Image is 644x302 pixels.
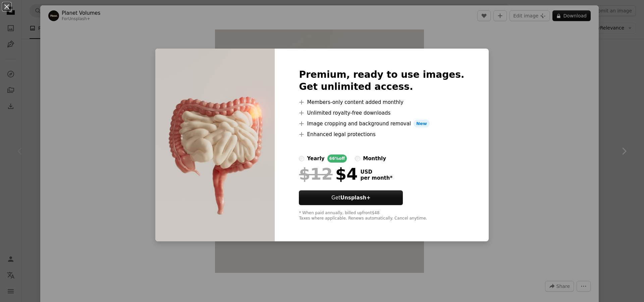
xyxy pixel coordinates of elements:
li: Enhanced legal protections [299,130,464,138]
li: Members-only content added monthly [299,98,464,106]
span: $12 [299,165,332,183]
div: monthly [363,155,386,163]
img: premium_photo-1719618681951-3d59041d9815 [155,49,275,242]
span: USD [360,169,392,175]
input: monthly [355,156,360,161]
span: New [414,120,430,128]
span: per month * [360,175,392,181]
input: yearly66%off [299,156,304,161]
div: 66% off [327,155,347,163]
button: GetUnsplash+ [299,190,403,205]
strong: Unsplash+ [340,195,371,201]
li: Image cropping and background removal [299,120,464,128]
div: * When paid annually, billed upfront $48 Taxes where applicable. Renews automatically. Cancel any... [299,210,464,221]
li: Unlimited royalty-free downloads [299,109,464,117]
div: yearly [307,155,324,163]
h2: Premium, ready to use images. Get unlimited access. [299,69,464,93]
div: $4 [299,165,358,183]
